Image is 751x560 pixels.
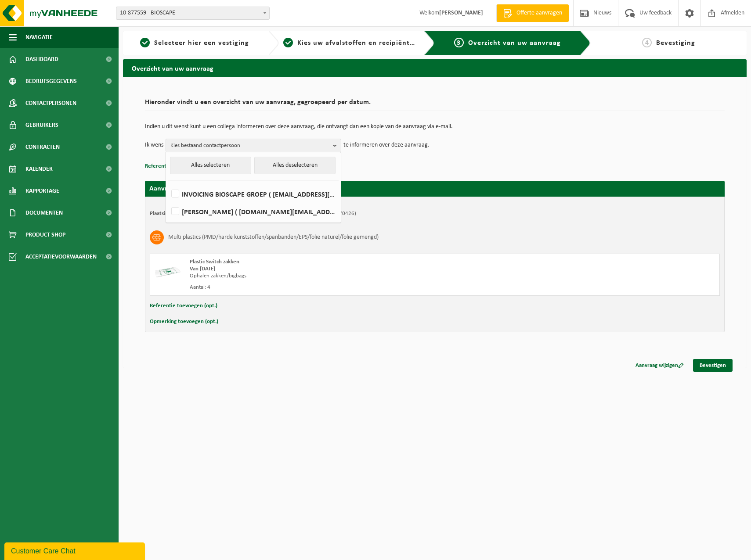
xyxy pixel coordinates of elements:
[170,187,336,201] label: INVOICING BIOSCAPE GROEP ( [EMAIL_ADDRESS][DOMAIN_NAME] )
[154,39,249,47] span: Selecteer hier een vestiging
[116,7,270,20] span: 10-877559 - BIOSCAPE
[693,359,733,372] a: Bevestigen
[150,316,218,327] button: Opmerking toevoegen (opt.)
[145,161,213,172] button: Referentie toevoegen (opt.)
[145,99,725,111] h2: Hieronder vindt u een overzicht van uw aanvraag, gegroepeerd per datum.
[454,38,464,47] span: 3
[496,4,569,22] a: Offerte aanvragen
[629,359,690,372] a: Aanvraag wijzigen
[25,136,60,158] span: Contracten
[25,26,53,48] span: Navigatie
[25,202,63,224] span: Documenten
[145,139,163,152] p: Ik wens
[166,139,341,152] button: Kies bestaand contactpersoon
[25,70,77,92] span: Bedrijfsgegevens
[190,259,239,265] span: Plastic Switch zakken
[343,139,430,152] p: te informeren over deze aanvraag.
[656,39,695,47] span: Bevestiging
[468,39,561,47] span: Overzicht van uw aanvraag
[190,284,470,291] div: Aantal: 4
[140,38,150,47] span: 1
[155,258,181,285] img: LP-SK-00500-LPE-16.png
[25,180,59,202] span: Rapportage
[149,185,215,192] strong: Aanvraag voor [DATE]
[4,541,147,560] iframe: chat widget
[25,158,53,180] span: Kalender
[116,7,269,19] span: 10-877559 - BIOSCAPE
[25,92,76,114] span: Contactpersonen
[190,273,470,280] div: Ophalen zakken/bigbags
[150,211,188,216] strong: Plaatsingsadres:
[297,39,418,47] span: Kies uw afvalstoffen en recipiënten
[170,157,251,174] button: Alles selecteren
[25,114,58,136] span: Gebruikers
[123,59,747,76] h2: Overzicht van uw aanvraag
[168,230,379,244] h3: Multi plastics (PMD/harde kunststoffen/spanbanden/EPS/folie naturel/folie gemengd)
[170,139,329,152] span: Kies bestaand contactpersoon
[283,38,417,48] a: 2Kies uw afvalstoffen en recipiënten
[170,205,336,218] label: [PERSON_NAME] ( [DOMAIN_NAME][EMAIL_ADDRESS][DOMAIN_NAME] )
[127,38,261,48] a: 1Selecteer hier een vestiging
[25,48,58,70] span: Dashboard
[25,246,97,268] span: Acceptatievoorwaarden
[25,224,65,246] span: Product Shop
[283,38,293,47] span: 2
[190,266,215,272] strong: Van [DATE]
[642,38,652,47] span: 4
[439,10,483,16] strong: [PERSON_NAME]
[254,157,336,174] button: Alles deselecteren
[514,9,564,18] span: Offerte aanvragen
[150,300,217,312] button: Referentie toevoegen (opt.)
[145,124,725,130] p: Indien u dit wenst kunt u een collega informeren over deze aanvraag, die ontvangt dan een kopie v...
